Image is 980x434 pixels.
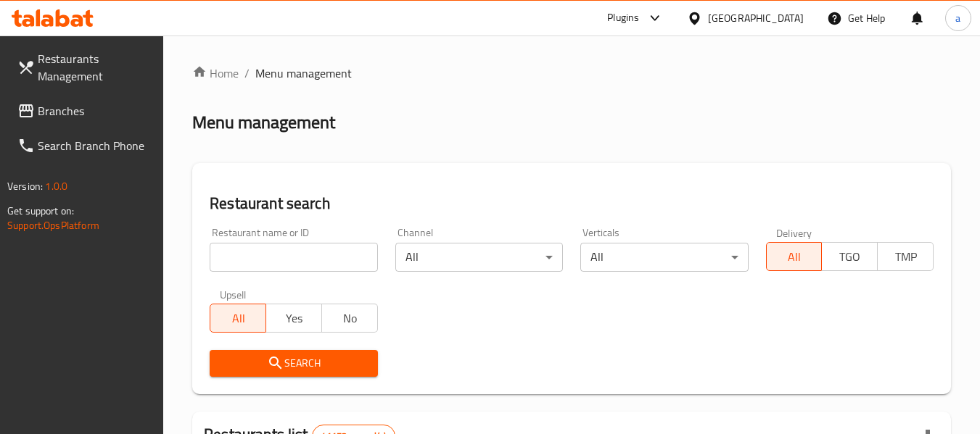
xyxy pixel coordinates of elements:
h2: Restaurant search [210,193,934,214]
span: Get support on: [7,201,74,220]
span: a [955,10,960,26]
li: / [244,64,250,82]
a: Home [192,64,239,82]
a: Branches [6,93,164,128]
a: Restaurants Management [6,41,164,93]
button: TMP [877,242,934,271]
span: Restaurants Management [38,50,152,85]
div: All [580,243,748,272]
button: No [321,304,378,333]
span: All [773,246,817,267]
nav: breadcrumb [192,64,951,82]
span: All [216,308,260,329]
input: Search for restaurant name or ID.. [210,243,377,272]
span: TMP [884,246,928,267]
span: Search Branch Phone [38,137,152,154]
span: Version: [7,177,43,196]
div: All [395,243,563,272]
label: Delivery [776,228,812,238]
label: Upsell [220,289,247,299]
a: Support.OpsPlatform [7,216,99,235]
span: No [328,308,372,329]
span: Yes [272,308,316,329]
button: All [210,304,266,333]
a: Search Branch Phone [6,128,164,163]
span: Search [221,354,366,372]
div: Plugins [607,9,639,27]
button: All [766,242,823,271]
button: Search [210,350,377,377]
span: Branches [38,102,152,120]
span: TGO [828,246,872,267]
h2: Menu management [192,111,335,134]
div: [GEOGRAPHIC_DATA] [708,10,804,26]
button: Yes [265,304,322,333]
span: 1.0.0 [45,177,67,196]
button: TGO [821,242,878,271]
span: Menu management [255,64,352,82]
